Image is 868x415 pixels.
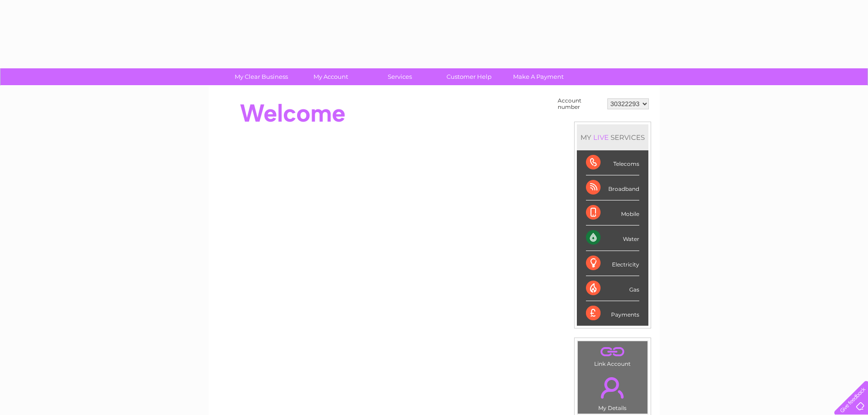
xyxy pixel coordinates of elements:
div: Electricity [586,251,639,276]
a: . [580,343,645,359]
a: My Clear Business [224,68,299,85]
div: LIVE [591,133,611,142]
td: My Details [577,369,648,414]
a: Services [362,68,437,85]
td: Account number [555,95,605,113]
div: MY SERVICES [577,124,648,150]
td: Link Account [577,341,648,369]
div: Gas [586,276,639,301]
div: Water [586,225,639,251]
div: Mobile [586,200,639,225]
a: . [580,372,645,404]
a: Make A Payment [501,68,576,85]
div: Broadband [586,175,639,200]
a: Customer Help [431,68,507,85]
div: Payments [586,301,639,326]
a: My Account [293,68,368,85]
div: Telecoms [586,150,639,175]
